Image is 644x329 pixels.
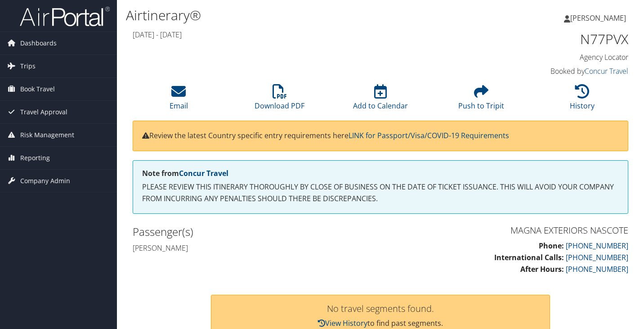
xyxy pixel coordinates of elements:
[566,264,628,274] a: [PHONE_NUMBER]
[387,224,628,237] h3: MAGNA EXTERIORS NASCOTE
[349,131,509,140] a: LINK for Passport/Visa/COVID-19 Requirements
[20,170,70,192] span: Company Admin
[20,124,74,146] span: Risk Management
[564,5,635,32] a: [PERSON_NAME]
[142,181,619,204] p: PLEASE REVIEW THIS ITINERARY THOROUGHLY BY CLOSE OF BUSINESS ON THE DATE OF TICKET ISSUANCE. THIS...
[570,89,595,111] a: History
[20,55,36,77] span: Trips
[133,224,374,239] h2: Passenger(s)
[520,264,564,274] strong: After Hours:
[133,243,374,253] h4: [PERSON_NAME]
[318,318,367,328] a: View History
[170,89,188,111] a: Email
[179,168,228,178] a: Concur Travel
[126,6,465,25] h1: Airtinerary®
[20,32,57,54] span: Dashboards
[255,89,304,111] a: Download PDF
[20,78,55,100] span: Book Travel
[133,30,501,40] h4: [DATE] - [DATE]
[142,130,619,142] p: Review the latest Country specific entry requirements here
[494,252,564,262] strong: International Calls:
[585,66,628,76] a: Concur Travel
[514,30,628,49] h1: N77PVX
[20,101,67,123] span: Travel Approval
[566,252,628,262] a: [PHONE_NUMBER]
[514,66,628,76] h4: Booked by
[20,6,110,27] img: airportal-logo.png
[142,168,228,178] strong: Note from
[566,241,628,251] a: [PHONE_NUMBER]
[353,89,408,111] a: Add to Calendar
[539,241,564,251] strong: Phone:
[20,147,50,169] span: Reporting
[220,304,541,313] h3: No travel segments found.
[570,13,626,23] span: [PERSON_NAME]
[458,89,504,111] a: Push to Tripit
[514,52,628,62] h4: Agency Locator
